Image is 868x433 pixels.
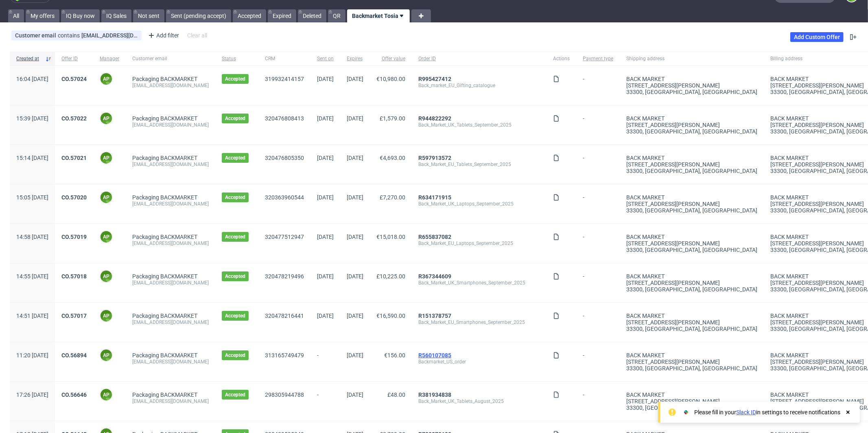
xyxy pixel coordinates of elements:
div: [STREET_ADDRESS][PERSON_NAME] [626,398,757,405]
span: Payment type [583,55,613,62]
div: Back_Market_UK_Smartphones_September_2025 [418,280,540,286]
div: Back_Market_UK_Laptops_September_2025 [418,201,540,207]
span: [DATE] [347,391,363,398]
div: [STREET_ADDRESS][PERSON_NAME] [626,319,757,326]
a: R655837082 [418,234,451,240]
div: Add filter [145,29,181,42]
a: Packaging BACKMARKET [132,313,197,319]
span: 11:20 [DATE] [16,352,48,359]
a: 320478216441 [265,313,304,319]
div: BACK MARKET [626,273,757,280]
div: [STREET_ADDRESS][PERSON_NAME] [626,280,757,286]
div: 33300, [GEOGRAPHIC_DATA] , [GEOGRAPHIC_DATA] [626,247,757,253]
a: R367344609 [418,273,451,280]
span: €15,018.00 [376,234,405,240]
span: [DATE] [347,234,363,240]
figcaption: AP [101,231,112,243]
div: [EMAIL_ADDRESS][DOMAIN_NAME] [132,240,209,247]
span: - [583,155,613,174]
a: CO.57018 [61,273,87,280]
div: [STREET_ADDRESS][PERSON_NAME] [626,201,757,207]
a: Slack ID [736,409,756,416]
div: BACK MARKET [626,313,757,319]
span: £10,225.00 [376,273,405,280]
figcaption: AP [101,350,112,361]
span: [DATE] [347,273,363,280]
div: [STREET_ADDRESS][PERSON_NAME] [626,122,757,128]
span: - [583,352,613,372]
a: CO.57021 [61,155,87,161]
span: - [583,273,613,293]
a: 320476808413 [265,115,304,122]
span: Actions [553,55,570,62]
div: [EMAIL_ADDRESS][DOMAIN_NAME] [132,359,209,365]
figcaption: AP [101,113,112,124]
span: Expires [347,55,363,62]
a: 298305944788 [265,391,304,398]
div: [STREET_ADDRESS][PERSON_NAME] [626,82,757,89]
a: R634171915 [418,194,451,201]
div: 33300, [GEOGRAPHIC_DATA] , [GEOGRAPHIC_DATA] [626,168,757,174]
a: CO.57022 [61,115,87,122]
a: R944822292 [418,115,451,122]
span: - [583,313,613,332]
a: CO.57020 [61,194,87,201]
a: Backmarket Tosia [347,9,410,22]
a: CO.57017 [61,313,87,319]
a: Packaging BACKMARKET [132,273,197,280]
div: Clear all [186,30,209,41]
a: Add Custom Offer [790,32,844,42]
a: Not sent [133,9,164,22]
div: [EMAIL_ADDRESS][DOMAIN_NAME] [132,280,209,286]
a: Expired [268,9,296,22]
span: [DATE] [347,352,363,359]
span: Status [222,55,252,62]
div: Back_Market_UK_Tablets_September_2025 [418,122,540,128]
span: Accepted [225,352,245,359]
div: BACK MARKET [626,115,757,122]
span: Accepted [225,273,245,280]
span: Accepted [225,391,245,398]
span: 15:39 [DATE] [16,115,48,122]
a: CO.56646 [61,391,87,398]
div: 33300, [GEOGRAPHIC_DATA] , [GEOGRAPHIC_DATA] [626,326,757,332]
a: R560107085 [418,352,451,359]
div: Backmarket_US_order [418,359,540,365]
span: [DATE] [317,76,334,82]
div: BACK MARKET [626,234,757,240]
span: £7,270.00 [380,194,405,201]
figcaption: AP [101,310,112,321]
div: 33300, [GEOGRAPHIC_DATA] , [GEOGRAPHIC_DATA] [626,365,757,372]
span: Customer email [15,32,58,39]
span: 15:05 [DATE] [16,194,48,201]
div: 33300, [GEOGRAPHIC_DATA] , [GEOGRAPHIC_DATA] [626,207,757,214]
span: Offer ID [61,55,87,62]
figcaption: AP [101,271,112,282]
a: CO.57019 [61,234,87,240]
a: Packaging BACKMARKET [132,155,197,161]
span: - [317,391,334,411]
div: [EMAIL_ADDRESS][DOMAIN_NAME] [132,122,209,128]
span: Sent on [317,55,334,62]
a: 320363960544 [265,194,304,201]
div: BACK MARKET [626,76,757,82]
a: R151378757 [418,313,451,319]
a: Packaging BACKMARKET [132,115,197,122]
span: Accepted [225,76,245,82]
figcaption: AP [101,152,112,164]
span: [DATE] [347,115,363,122]
div: [EMAIL_ADDRESS][DOMAIN_NAME] [81,32,138,39]
div: Back_Market_EU_Laptops_September_2025 [418,240,540,247]
span: Accepted [225,194,245,201]
span: [DATE] [347,155,363,161]
span: [DATE] [317,194,334,201]
span: [DATE] [317,234,334,240]
a: 320477512947 [265,234,304,240]
img: Slack [682,408,690,416]
div: BACK MARKET [626,155,757,161]
div: 33300, [GEOGRAPHIC_DATA] , [GEOGRAPHIC_DATA] [626,89,757,95]
a: CO.57024 [61,76,87,82]
div: [EMAIL_ADDRESS][DOMAIN_NAME] [132,319,209,326]
a: IQ Sales [101,9,131,22]
span: [DATE] [347,313,363,319]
